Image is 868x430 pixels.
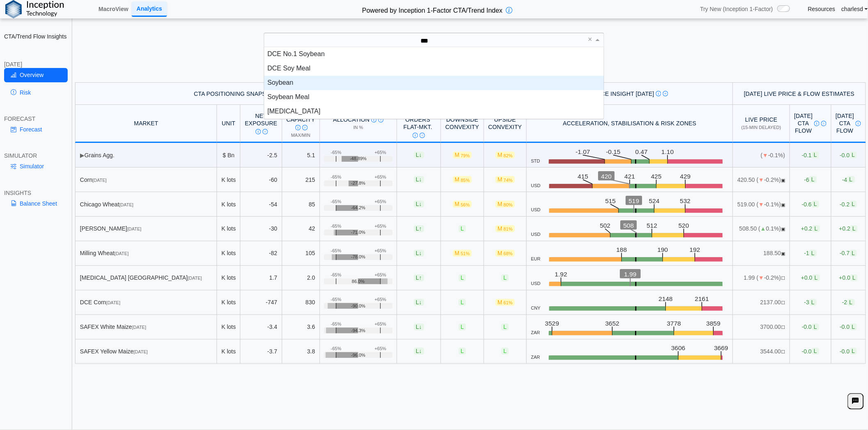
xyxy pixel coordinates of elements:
text: 524 [649,197,660,204]
span: 51% [461,251,470,256]
td: K lots [217,192,240,217]
div: +65% [375,150,386,155]
div: SAFEX Yellow Maize [80,348,212,355]
div: DCE Soy Meal [264,61,604,76]
td: 105 [282,241,320,266]
div: Soybean Meal [264,90,604,104]
span: L [501,348,509,355]
div: +65% [375,272,386,278]
span: -0.6 [802,201,819,208]
text: 415 [578,173,588,180]
text: 2161 [695,296,709,303]
span: STD [531,158,540,164]
td: 215 [282,167,320,192]
text: 3669 [714,345,729,352]
td: -3.7 [240,339,282,364]
span: L [812,152,819,158]
span: L [414,299,424,306]
img: Info [371,117,377,122]
span: +0.2 [801,225,820,232]
div: Chicago Wheat [80,201,212,208]
span: -71.0% [351,230,365,235]
span: +0.2 [839,225,858,232]
div: -65% [331,150,342,155]
span: L [847,299,855,306]
span: -3 [804,299,817,306]
td: 5.1 [282,143,320,167]
span: in % [354,125,363,130]
span: Clear value [587,33,594,47]
td: 1.99 ( -0.2%) [733,266,790,290]
img: Read More [302,125,308,130]
a: Balance Sheet [4,197,68,210]
div: [MEDICAL_DATA] [GEOGRAPHIC_DATA] [80,274,212,281]
span: USD [531,232,541,237]
div: +65% [375,248,386,253]
text: 515 [605,197,616,204]
span: L [850,250,857,257]
div: SAFEX White Maize [80,323,212,330]
span: L [414,152,424,158]
text: 519 [628,197,639,204]
text: 421 [624,173,635,180]
div: -65% [331,297,342,302]
span: ↓ [419,177,422,183]
h5: Positioning data updated at previous day close; Price and Flow estimates updated intraday (15-min... [77,70,864,75]
text: 188 [617,247,627,253]
th: Live Price [733,105,790,143]
text: 425 [651,173,662,180]
span: L [850,225,858,232]
span: L [414,201,424,208]
span: -0.0 [802,348,819,355]
text: 192 [690,247,700,253]
div: -65% [331,248,342,253]
span: 85% [461,178,470,183]
text: 3859 [706,320,721,327]
img: Read More [420,133,425,138]
span: ▲ [761,225,766,232]
td: 420.50 ( -0.2%) [733,167,790,192]
div: +65% [375,224,386,229]
text: 3652 [605,320,619,327]
span: L [812,324,819,330]
span: -4 [842,176,854,183]
span: ▶ [80,152,85,158]
span: 74% [504,178,513,183]
span: L [459,348,466,355]
span: CNY [531,306,541,311]
div: Price Insight [DATE] [531,90,729,97]
text: 3529 [545,320,559,327]
td: -60 [240,167,282,192]
td: K lots [217,339,240,364]
span: L [809,176,817,183]
div: Deferred Orders FLAT-MKT. [402,109,434,138]
td: K lots [217,241,240,266]
span: +0.0 [801,274,820,281]
span: EUR [531,256,541,262]
span: L [414,324,424,330]
span: ▼ [758,274,764,281]
div: [DATE] [4,61,68,68]
div: grid [264,47,604,119]
img: Info [256,129,261,134]
a: Risk [4,86,68,100]
div: Soybean [264,76,604,90]
td: 2.0 [282,266,320,290]
span: [DATE] [188,276,202,281]
span: -96.0% [351,353,365,358]
img: Info [656,91,661,96]
div: Milling Wheat [80,249,212,257]
td: -82 [240,241,282,266]
div: -65% [331,224,342,229]
span: L [414,225,424,232]
td: K lots [217,315,240,339]
span: -78.0% [351,254,365,260]
div: +65% [375,199,386,204]
span: ↑ [419,274,422,281]
th: Unit [217,105,240,143]
th: Upside Convexity [484,105,527,143]
td: K lots [217,217,240,241]
th: CTA Positioning Snapshot [75,82,397,105]
div: -65% [331,272,342,278]
span: L [813,225,820,232]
